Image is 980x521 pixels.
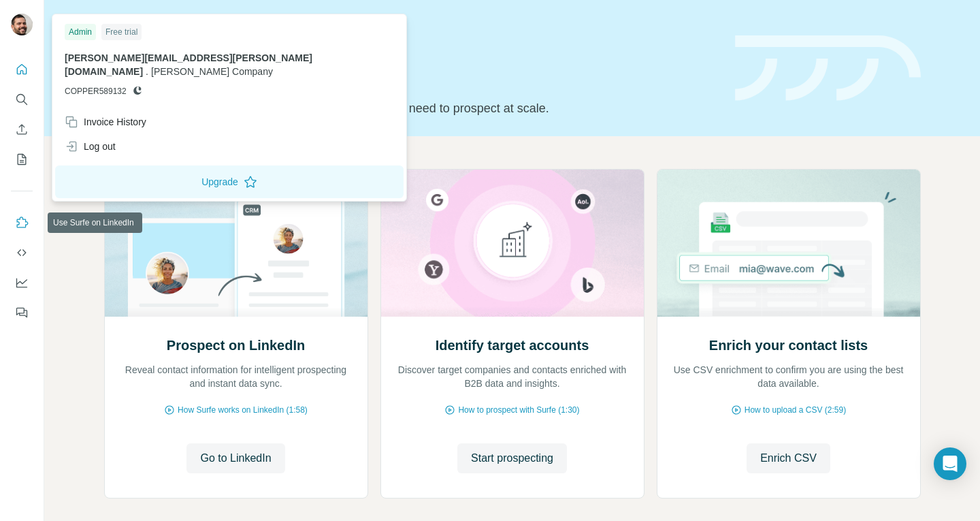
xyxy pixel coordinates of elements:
[200,450,271,467] span: Go to LinkedIn
[151,66,273,77] span: [PERSON_NAME] Company
[458,404,579,416] span: How to prospect with Surfe (1:30)
[146,66,148,77] span: .
[747,443,830,473] button: Enrich CSV
[11,300,33,325] button: Feedback
[167,336,305,355] h2: Prospect on LinkedIn
[745,404,846,416] span: How to upload a CSV (2:59)
[436,336,589,355] h2: Identify target accounts
[104,25,719,39] div: Quick start
[760,450,817,467] span: Enrich CSV
[11,14,33,35] img: Avatar
[65,24,96,40] div: Admin
[178,404,308,416] span: How Surfe works on LinkedIn (1:58)
[65,140,116,153] div: Log out
[65,52,312,77] span: [PERSON_NAME][EMAIL_ADDRESS][PERSON_NAME][DOMAIN_NAME]
[380,170,644,317] img: Identify target accounts
[65,85,127,97] span: COPPER589132
[11,87,33,112] button: Search
[101,24,142,40] div: Free trial
[55,165,404,198] button: Upgrade
[671,363,906,390] p: Use CSV enrichment to confirm you are using the best data available.
[65,115,146,129] div: Invoice History
[104,63,719,91] h1: Let’s prospect together
[104,99,719,118] p: Pick your starting point and we’ll provide everything you need to prospect at scale.
[657,170,921,317] img: Enrich your contact lists
[11,57,33,82] button: Quick start
[118,363,354,390] p: Reveal contact information for intelligent prospecting and instant data sync.
[395,363,630,390] p: Discover target companies and contacts enriched with B2B data and insights.
[104,170,368,317] img: Prospect on LinkedIn
[11,210,33,235] button: Use Surfe on LinkedIn
[11,270,33,295] button: Dashboard
[11,240,33,265] button: Use Surfe API
[11,147,33,172] button: My lists
[934,447,966,480] div: Open Intercom Messenger
[457,443,567,473] button: Start prospecting
[471,450,553,467] span: Start prospecting
[735,35,921,101] img: banner
[11,117,33,142] button: Enrich CSV
[709,336,868,355] h2: Enrich your contact lists
[186,443,284,473] button: Go to LinkedIn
